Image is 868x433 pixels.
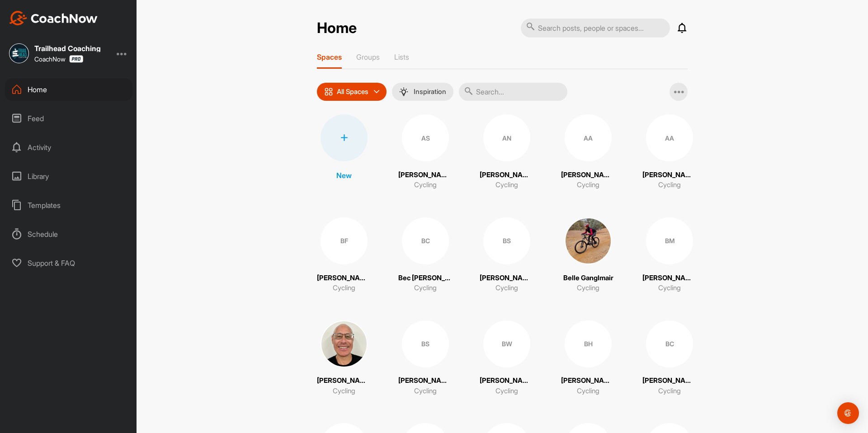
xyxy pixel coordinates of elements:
[565,320,612,367] div: BH
[324,87,333,96] img: icon
[561,170,615,180] p: [PERSON_NAME]
[642,217,697,293] a: BM[PERSON_NAME]Cycling
[34,55,83,63] div: CoachNow
[459,83,567,101] input: Search...
[321,217,368,264] div: BF
[336,170,352,181] p: New
[398,320,453,396] a: BS[PERSON_NAME]Cycling
[321,320,368,367] img: square_464a0e7d908a7379b7f419327c5d7b92.jpg
[658,386,681,396] p: Cycling
[495,283,518,293] p: Cycling
[317,273,371,283] p: [PERSON_NAME]
[414,88,446,95] p: Inspiration
[577,180,599,190] p: Cycling
[398,114,453,190] a: AS[PERSON_NAME]Cycling
[642,273,697,283] p: [PERSON_NAME]
[5,165,132,188] div: Library
[5,252,132,274] div: Support & FAQ
[5,107,132,130] div: Feed
[577,386,599,396] p: Cycling
[414,180,437,190] p: Cycling
[837,402,859,424] div: Open Intercom Messenger
[642,376,697,386] p: [PERSON_NAME]
[356,52,380,61] p: Groups
[402,217,449,264] div: BC
[414,283,437,293] p: Cycling
[646,114,693,161] div: AA
[394,52,409,61] p: Lists
[317,52,342,61] p: Spaces
[317,320,371,396] a: [PERSON_NAME]Cycling
[561,217,615,293] a: Belle GanglmairCycling
[333,386,355,396] p: Cycling
[5,194,132,216] div: Templates
[563,273,613,283] p: Belle Ganglmair
[480,273,534,283] p: [PERSON_NAME]
[398,273,453,283] p: Bec [PERSON_NAME]
[642,170,697,180] p: [PERSON_NAME]
[317,19,357,37] h2: Home
[480,376,534,386] p: [PERSON_NAME]
[483,320,530,367] div: BW
[480,170,534,180] p: [PERSON_NAME]
[480,320,534,396] a: BW[PERSON_NAME]Cycling
[5,136,132,159] div: Activity
[399,87,408,96] img: menuIcon
[414,386,437,396] p: Cycling
[561,114,615,190] a: AA[PERSON_NAME]Cycling
[402,320,449,367] div: BS
[317,376,371,386] p: [PERSON_NAME]
[565,217,612,264] img: square_7d86e939489545746c269768c31236f1.jpg
[333,283,355,293] p: Cycling
[5,223,132,245] div: Schedule
[658,180,681,190] p: Cycling
[480,217,534,293] a: BS[PERSON_NAME]Cycling
[69,55,83,63] img: CoachNow Pro
[495,386,518,396] p: Cycling
[561,320,615,396] a: BH[PERSON_NAME]Cycling
[483,114,530,161] div: AN
[495,180,518,190] p: Cycling
[402,114,449,161] div: AS
[646,320,693,367] div: BC
[480,114,534,190] a: AN[PERSON_NAME]Cycling
[398,170,453,180] p: [PERSON_NAME]
[398,217,453,293] a: BCBec [PERSON_NAME]Cycling
[642,114,697,190] a: AA[PERSON_NAME]Cycling
[5,78,132,101] div: Home
[577,283,599,293] p: Cycling
[9,43,29,63] img: square_579af8e33f53bd5b97fe9c52f0d91219.jpg
[317,217,371,293] a: BF[PERSON_NAME]Cycling
[646,217,693,264] div: BM
[561,376,615,386] p: [PERSON_NAME]
[9,11,98,25] img: CoachNow
[565,114,612,161] div: AA
[483,217,530,264] div: BS
[398,376,453,386] p: [PERSON_NAME]
[521,19,670,38] input: Search posts, people or spaces...
[34,45,101,52] div: Trailhead Coaching
[658,283,681,293] p: Cycling
[642,320,697,396] a: BC[PERSON_NAME]Cycling
[337,88,368,95] p: All Spaces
